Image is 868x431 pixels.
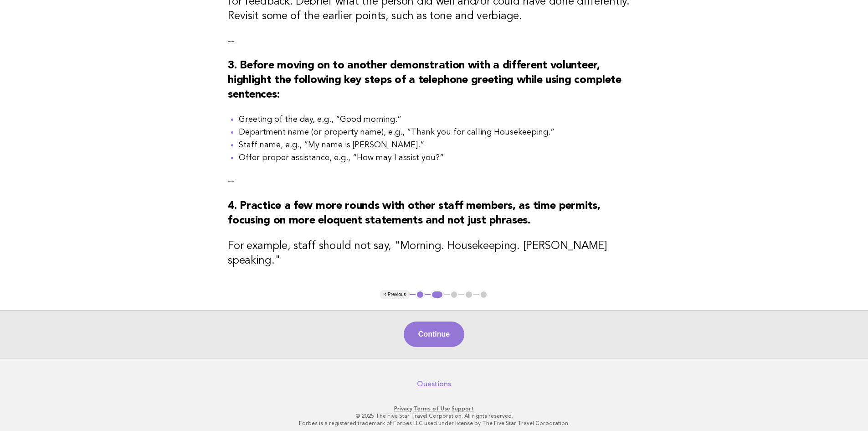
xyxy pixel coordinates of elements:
button: < Previous [380,290,410,299]
a: Privacy [394,405,412,412]
p: · · [155,405,713,412]
button: Continue [404,322,464,347]
p: -- [228,175,640,188]
a: Questions [417,379,451,389]
li: Department name (or property name), e.g., “Thank you for calling Housekeeping.” [239,126,640,139]
li: Greeting of the day, e.g., “Good morning.” [239,113,640,126]
p: © 2025 The Five Star Travel Corporation. All rights reserved. [155,412,713,420]
strong: 4. Practice a few more rounds with other staff members, as time permits, focusing on more eloquen... [228,201,600,226]
p: Forbes is a registered trademark of Forbes LLC used under license by The Five Star Travel Corpora... [155,420,713,427]
li: Offer proper assistance, e.g., “How may I assist you?” [239,151,640,164]
p: -- [228,35,640,47]
li: Staff name, e.g., “My name is [PERSON_NAME].” [239,139,640,151]
button: 2 [431,290,444,299]
a: Support [452,405,474,412]
button: 1 [416,290,425,299]
a: Terms of Use [414,405,450,412]
strong: 3. Before moving on to another demonstration with a different volunteer, highlight the following ... [228,60,621,100]
h3: For example, staff should not say, "Morning. Housekeeping. [PERSON_NAME] speaking." [228,239,640,268]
